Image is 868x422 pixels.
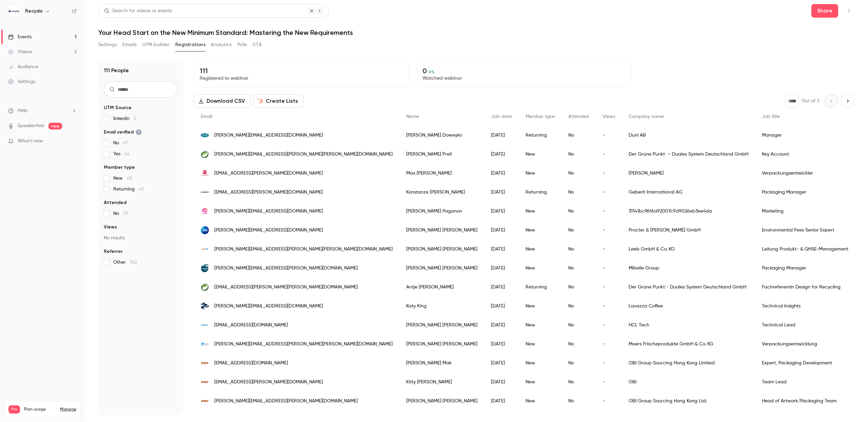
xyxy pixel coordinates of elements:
[8,48,32,55] div: Videos
[519,354,561,373] div: New
[561,354,596,373] div: No
[561,391,596,410] div: No
[399,354,484,373] div: [PERSON_NAME] Mak
[18,138,43,145] span: What's new
[596,354,622,373] div: -
[596,126,622,145] div: -
[596,278,622,297] div: -
[484,240,519,259] div: [DATE]
[561,259,596,278] div: No
[123,141,128,145] span: 67
[214,360,288,367] span: [EMAIL_ADDRESS][DOMAIN_NAME]
[201,359,209,367] img: obisourcing.com
[561,145,596,164] div: No
[484,335,519,354] div: [DATE]
[519,373,561,391] div: New
[561,278,596,297] div: No
[561,126,596,145] div: No
[113,259,137,266] span: Other
[201,226,209,234] img: pg.com
[142,39,170,50] button: UTM builder
[214,379,323,386] span: [EMAIL_ADDRESS][PERSON_NAME][DOMAIN_NAME]
[104,7,172,15] div: Search for videos or events
[8,405,20,414] span: Pro
[622,164,755,183] div: [PERSON_NAME]
[622,335,755,354] div: Moers Frischeprodukte GmbH & Co. KG
[622,240,755,259] div: Leeb GmbH & Co. KG
[561,164,596,183] div: No
[8,63,38,70] div: Audience
[214,227,323,234] span: [PERSON_NAME][EMAIL_ADDRESS][DOMAIN_NAME]
[130,260,137,265] span: 102
[422,67,626,75] p: 0
[124,152,130,156] span: 44
[18,107,27,114] span: Help
[484,391,519,410] div: [DATE]
[201,283,209,291] img: gruener-punkt.de
[519,316,561,335] div: New
[214,303,323,310] span: [PERSON_NAME][EMAIL_ADDRESS][DOMAIN_NAME]
[214,170,323,177] span: [EMAIL_ADDRESS][PERSON_NAME][DOMAIN_NAME]
[561,297,596,316] div: No
[201,114,212,119] span: Email
[214,151,393,158] span: [PERSON_NAME][EMAIL_ADDRESS][PERSON_NAME][PERSON_NAME][DOMAIN_NAME]
[519,391,561,410] div: New
[214,208,323,215] span: [PERSON_NAME][EMAIL_ADDRESS][DOMAIN_NAME]
[596,164,622,183] div: -
[104,104,132,111] span: UTM Source
[568,114,589,119] span: Attended
[201,378,209,386] img: obisourcing.com
[622,278,755,297] div: Der Grüne Punkt - Duales System Deutschland GmbH
[399,164,484,183] div: Max [PERSON_NAME]
[237,39,247,50] button: Polls
[201,188,209,196] img: geberit.com
[519,126,561,145] div: Returning
[399,278,484,297] div: Antje [PERSON_NAME]
[8,6,19,17] img: Recyda
[175,39,205,50] button: Registrations
[122,39,137,50] button: Emails
[139,187,144,192] span: 43
[214,341,393,348] span: [PERSON_NAME][EMAIL_ADDRESS][PERSON_NAME][PERSON_NAME][DOMAIN_NAME]
[622,202,755,221] div: 31141bc96f6a92007c9d9026eb3ee4da
[18,122,44,129] a: SpeakerHub
[201,131,209,139] img: duni.com
[214,189,323,196] span: [EMAIL_ADDRESS][PERSON_NAME][DOMAIN_NAME]
[484,145,519,164] div: [DATE]
[519,183,561,202] div: Returning
[98,28,854,37] h1: Your Head Start on the New Minimum Standard: Mastering the New Requirements
[622,126,755,145] div: Duni AB
[484,373,519,391] div: [DATE]
[399,259,484,278] div: [PERSON_NAME] [PERSON_NAME]
[201,321,209,329] img: hcltech.com
[201,264,209,272] img: mibellegroup.com
[622,259,755,278] div: Mibelle Group
[201,169,209,177] img: zott.de
[596,316,622,335] div: -
[201,150,209,158] img: gruener-punkt.de
[214,398,358,405] span: [PERSON_NAME][EMAIL_ADDRESS][PERSON_NAME][DOMAIN_NAME]
[519,164,561,183] div: New
[8,34,32,40] div: Events
[519,278,561,297] div: Returning
[484,221,519,240] div: [DATE]
[484,278,519,297] div: [DATE]
[200,75,403,82] p: Registered to webinar
[596,373,622,391] div: -
[484,316,519,335] div: [DATE]
[200,67,403,75] p: 111
[113,140,128,146] span: No
[201,302,209,310] img: lavazzapro.com
[399,126,484,145] div: [PERSON_NAME] Doweyko
[622,316,755,335] div: HCL Tech
[8,107,77,114] li: help-dropdown-opener
[519,297,561,316] div: New
[201,340,209,348] img: moers-frischeprodukte.de
[622,354,755,373] div: OBI Group Sourcing Hong Kong Limited
[762,114,780,119] span: Job title
[399,316,484,335] div: [PERSON_NAME] [PERSON_NAME]
[622,145,755,164] div: Der Grüne Punkt – Duales System Deutschland GmbH
[561,240,596,259] div: No
[214,322,288,329] span: [EMAIL_ADDRESS][DOMAIN_NAME]
[484,297,519,316] div: [DATE]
